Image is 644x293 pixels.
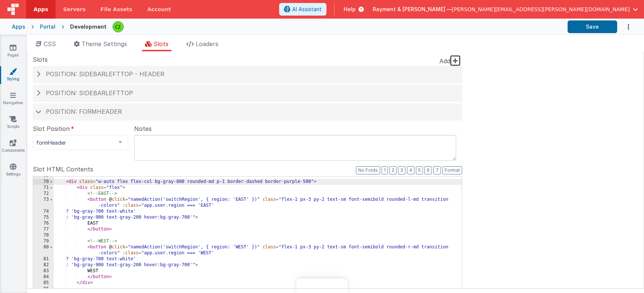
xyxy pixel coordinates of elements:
span: Apps [34,6,48,13]
div: 80 [33,244,54,256]
button: Options [617,19,632,35]
span: Servers [63,6,85,13]
span: Help [344,6,356,13]
div: 79 [33,238,54,244]
div: Portal [40,23,56,30]
span: Loaders [196,40,218,48]
span: Position: formHeader [46,108,122,115]
div: 86 [33,286,54,292]
div: 83 [33,268,54,274]
button: Format [442,166,462,174]
div: 73 [33,197,54,209]
div: 82 [33,262,54,268]
span: Slots [33,55,48,64]
div: 77 [33,226,54,232]
button: 4 [407,166,414,174]
span: Slot HTML Contents [33,165,93,174]
button: 2 [389,166,397,174]
div: 76 [33,220,54,226]
span: Rayment & [PERSON_NAME] — [373,6,452,13]
button: 1 [382,166,388,174]
img: b4a104e37d07c2bfba7c0e0e4a273d04 [113,22,123,32]
div: Apps [12,23,25,30]
div: 74 [33,209,54,215]
div: 81 [33,256,54,262]
span: Slot Position [33,124,70,133]
span: [PERSON_NAME][EMAIL_ADDRESS][PERSON_NAME][DOMAIN_NAME] [452,6,630,13]
div: 75 [33,215,54,220]
button: Save [568,20,617,33]
div: 70 [33,179,54,185]
div: 72 [33,191,54,197]
button: 3 [398,166,405,174]
div: Development [70,23,107,30]
button: 7 [433,166,441,174]
div: 84 [33,274,54,280]
span: Position: sidebarLeftTop [46,89,133,97]
button: AI Assistant [279,3,326,16]
button: 6 [424,166,432,174]
span: AI Assistant [292,6,322,13]
span: CSS [44,40,56,48]
span: Theme Settings [82,40,127,48]
span: Slots [154,40,168,48]
span: Position: sidebarLeftTop - header [46,70,164,78]
button: No Folds [356,166,380,174]
span: File Assets [101,6,133,13]
button: Rayment & [PERSON_NAME] — [PERSON_NAME][EMAIL_ADDRESS][PERSON_NAME][DOMAIN_NAME] [373,6,638,13]
div: 71 [33,185,54,191]
span: formHeader [36,139,113,146]
span: Add [439,57,450,65]
button: 5 [416,166,423,174]
div: 85 [33,280,54,286]
div: 78 [33,232,54,238]
span: Notes [134,124,152,133]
